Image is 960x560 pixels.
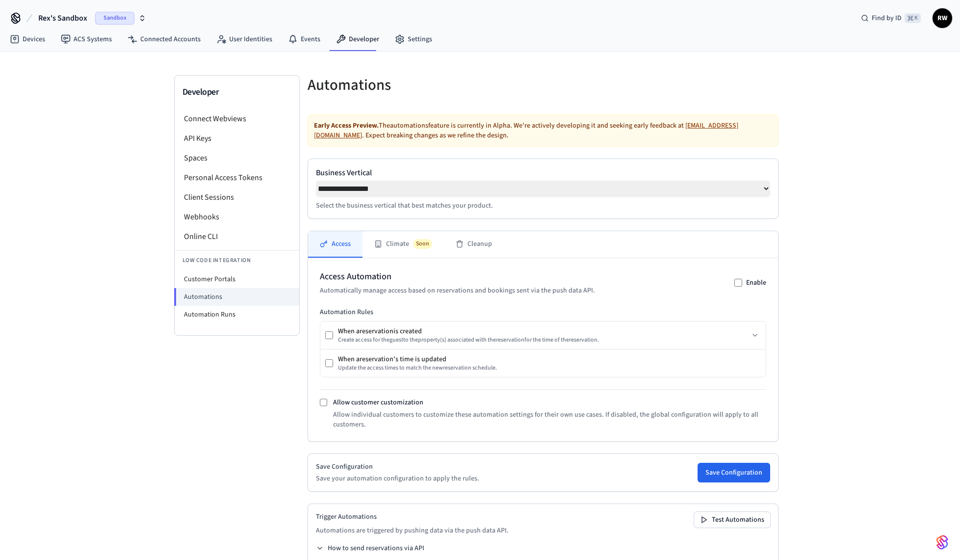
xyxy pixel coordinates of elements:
span: Sandbox [95,12,134,25]
a: ACS Systems [53,30,120,48]
span: Find by ID [872,13,902,23]
img: SeamLogoGradient.69752ec5.svg [936,534,948,550]
h3: Developer [182,85,291,99]
p: Save your automation configuration to apply the rules. [316,474,479,483]
h2: Trigger Automations [316,512,509,522]
h2: Save Configuration [316,462,479,472]
span: RW [934,9,951,27]
button: How to send reservations via API [316,543,424,553]
li: API Keys [175,129,299,148]
li: Personal Access Tokens [175,168,299,187]
div: Create access for the guest to the property (s) associated with the reservation for the time of t... [338,336,599,344]
a: Settings [387,30,440,48]
a: Developer [328,30,387,48]
strong: Early Access Preview. [314,121,379,131]
div: Find by ID⌘ K [853,9,929,27]
li: Automations [174,288,299,306]
span: Rex's Sandbox [38,12,87,24]
li: Automation Runs [175,306,299,323]
div: The automations feature is currently in Alpha. We're actively developing it and seeking early fee... [308,114,778,147]
h3: Automation Rules [320,307,766,317]
li: Low Code Integration [175,250,299,270]
div: When a reservation is created [338,326,599,336]
button: Access [308,231,363,258]
div: Update the access times to match the new reservation schedule. [338,364,497,372]
p: Automations are triggered by pushing data via the push data API. [316,526,509,535]
li: Webhooks [175,207,299,227]
h5: Automations [308,75,537,95]
button: ClimateSoon [363,231,444,258]
li: Online CLI [175,227,299,246]
li: Connect Webviews [175,109,299,129]
p: Allow individual customers to customize these automation settings for their own use cases. If dis... [333,410,766,429]
div: When a reservation 's time is updated [338,354,497,364]
label: Enable [746,278,766,288]
p: Select the business vertical that best matches your product. [316,201,770,211]
a: Devices [2,30,53,48]
li: Spaces [175,148,299,168]
span: Soon [413,239,432,249]
button: RW [933,8,952,28]
a: [EMAIL_ADDRESS][DOMAIN_NAME] [314,121,738,140]
button: Save Configuration [698,463,770,482]
a: Connected Accounts [120,30,208,48]
label: Business Vertical [316,167,770,179]
button: Cleanup [444,231,504,258]
li: Customer Portals [175,270,299,288]
a: Events [280,30,328,48]
span: ⌘ K [905,13,921,23]
label: Allow customer customization [333,398,423,407]
h2: Access Automation [320,270,595,284]
li: Client Sessions [175,187,299,207]
button: Test Automations [694,512,770,528]
p: Automatically manage access based on reservations and bookings sent via the push data API. [320,286,595,295]
a: User Identities [208,30,280,48]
